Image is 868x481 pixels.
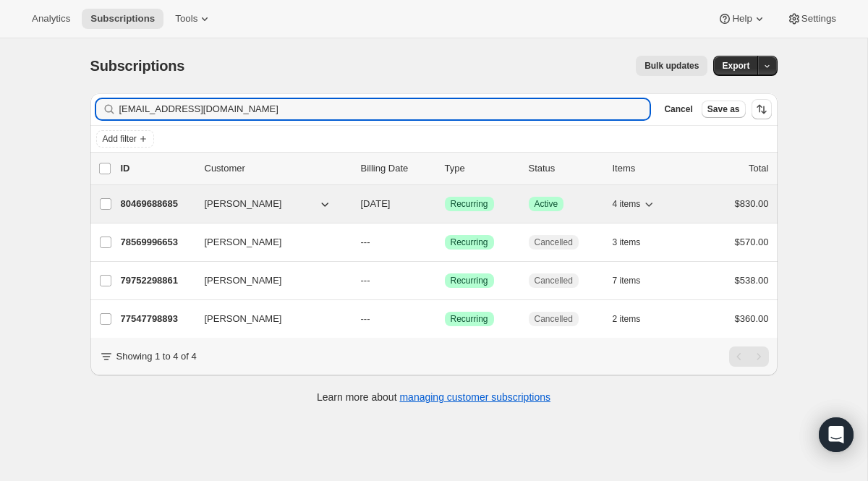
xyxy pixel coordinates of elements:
div: 80469688685[PERSON_NAME][DATE]SuccessRecurringSuccessActive4 items$830.00 [121,194,769,214]
span: Save as [707,103,740,115]
span: Subscriptions [90,58,185,74]
p: 78569996653 [121,235,193,250]
p: ID [121,161,193,176]
span: Settings [801,13,836,25]
span: Export [722,60,749,72]
button: [PERSON_NAME] [196,269,341,292]
span: Cancelled [535,313,573,325]
span: --- [361,313,370,324]
button: Bulk updates [636,56,707,76]
button: 7 items [613,271,657,291]
span: Recurring [451,198,488,210]
p: Billing Date [361,161,433,176]
span: [DATE] [361,198,391,209]
button: Export [713,56,758,76]
span: [PERSON_NAME] [205,235,282,250]
button: Analytics [23,9,79,29]
span: --- [361,237,370,247]
button: Cancel [658,101,698,118]
span: 2 items [613,313,641,325]
span: Cancelled [535,275,573,286]
p: 77547798893 [121,312,193,326]
span: 4 items [613,198,641,210]
span: Cancel [664,103,692,115]
span: Tools [175,13,197,25]
span: Active [535,198,558,210]
div: Type [445,161,517,176]
button: Settings [778,9,845,29]
div: 77547798893[PERSON_NAME]---SuccessRecurringCancelled2 items$360.00 [121,309,769,329]
button: [PERSON_NAME] [196,307,341,331]
a: managing customer subscriptions [399,391,550,403]
p: Total [749,161,768,176]
span: Cancelled [535,237,573,248]
span: [PERSON_NAME] [205,273,282,288]
span: $570.00 [735,237,769,247]
span: Bulk updates [644,60,699,72]
button: [PERSON_NAME] [196,192,341,216]
p: Showing 1 to 4 of 4 [116,349,197,364]
p: Status [529,161,601,176]
button: Save as [702,101,746,118]
button: Sort the results [752,99,772,119]
span: Add filter [103,133,137,145]
span: [PERSON_NAME] [205,312,282,326]
button: Help [709,9,775,29]
span: Help [732,13,752,25]
span: [PERSON_NAME] [205,197,282,211]
span: 3 items [613,237,641,248]
button: [PERSON_NAME] [196,231,341,254]
button: 4 items [613,194,657,214]
span: $830.00 [735,198,769,209]
button: Tools [166,9,221,29]
span: --- [361,275,370,286]
p: Customer [205,161,349,176]
div: Open Intercom Messenger [819,417,854,452]
span: $538.00 [735,275,769,286]
div: 78569996653[PERSON_NAME]---SuccessRecurringCancelled3 items$570.00 [121,232,769,252]
span: Subscriptions [90,13,155,25]
button: Subscriptions [82,9,163,29]
div: 79752298861[PERSON_NAME]---SuccessRecurringCancelled7 items$538.00 [121,271,769,291]
input: Filter subscribers [119,99,650,119]
span: $360.00 [735,313,769,324]
div: Items [613,161,685,176]
p: 79752298861 [121,273,193,288]
span: Recurring [451,237,488,248]
span: 7 items [613,275,641,286]
span: Recurring [451,313,488,325]
span: Recurring [451,275,488,286]
button: 3 items [613,232,657,252]
button: 2 items [613,309,657,329]
nav: Pagination [729,346,769,367]
span: Analytics [32,13,70,25]
p: Learn more about [317,390,550,404]
button: Add filter [96,130,154,148]
div: IDCustomerBilling DateTypeStatusItemsTotal [121,161,769,176]
p: 80469688685 [121,197,193,211]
